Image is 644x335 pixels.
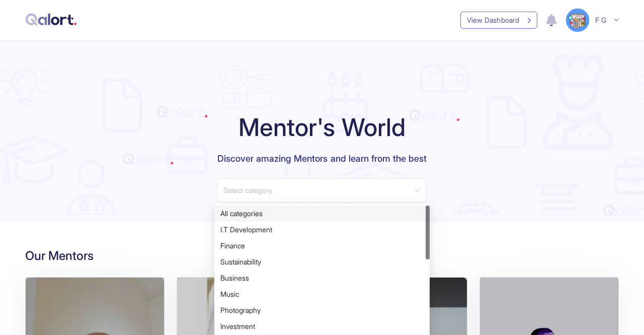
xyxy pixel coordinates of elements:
div: All categories [214,206,430,222]
h6: Discover amazing Mentors and learn from the best [217,151,427,166]
div: Business [214,270,430,286]
span: f g [595,14,606,26]
h4: Our Mentors [25,247,619,265]
div: I.T Development [220,224,424,235]
button: View Dashboard [460,12,537,29]
div: Business [220,273,424,284]
div: Investment [220,321,424,332]
div: Sustainability [214,254,430,270]
h1: Mentor's World [217,111,427,144]
div: Investment [214,318,430,334]
div: Photography [220,305,424,316]
div: Music [220,289,424,300]
div: Sustainability [220,256,424,267]
div: Photography [214,302,430,318]
div: I.T Development [214,222,430,238]
div: Finance [214,238,430,254]
div: All categories [220,208,424,219]
div: Finance [220,240,424,251]
div: Music [214,286,430,302]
